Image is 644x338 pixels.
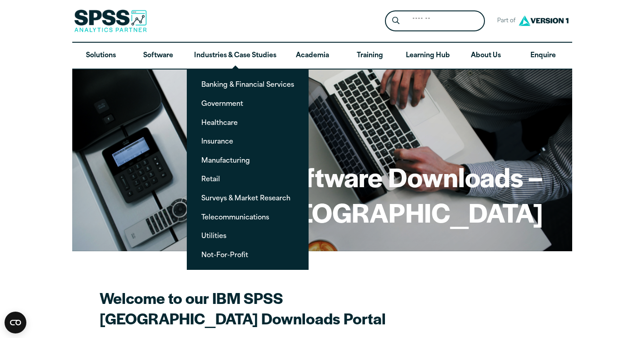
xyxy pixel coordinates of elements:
[457,43,514,69] a: About Us
[492,15,516,28] span: Part of
[399,43,457,69] a: Learning Hub
[194,209,301,225] a: Telecommunications
[72,43,572,69] nav: Desktop version of site main menu
[284,43,341,69] a: Academia
[385,10,485,32] form: Site Header Search Form
[194,246,301,263] a: Not-For-Profit
[74,10,147,32] img: SPSS Analytics Partner
[194,227,301,244] a: Utilities
[100,288,418,328] h2: Welcome to our IBM SPSS [GEOGRAPHIC_DATA] Downloads Portal
[72,43,130,69] a: Solutions
[187,43,284,69] a: Industries & Case Studies
[194,152,301,169] a: Manufacturing
[194,133,301,149] a: Insurance
[194,189,301,206] a: Surveys & Market Research
[392,17,399,25] svg: Search magnifying glass icon
[194,114,301,131] a: Healthcare
[101,159,543,229] h1: Software Downloads – [GEOGRAPHIC_DATA]
[387,13,404,30] button: Search magnifying glass icon
[341,43,398,69] a: Training
[130,43,187,69] a: Software
[194,170,301,187] a: Retail
[514,43,572,69] a: Enquire
[194,95,301,112] a: Government
[187,69,309,270] ul: Industries & Case Studies
[194,76,301,93] a: Banking & Financial Services
[5,312,26,333] button: Open CMP widget
[516,12,571,29] img: Version1 Logo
